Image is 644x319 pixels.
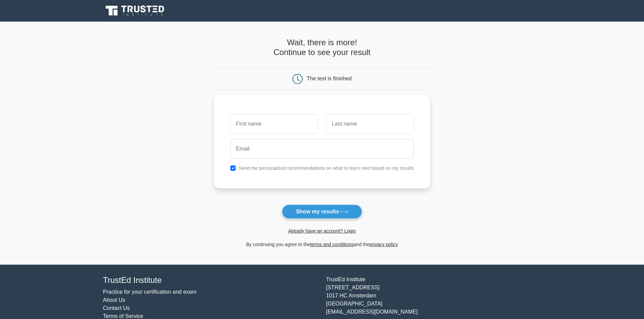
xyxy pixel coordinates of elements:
a: Contact Us [103,305,130,311]
a: privacy policy [369,242,398,247]
a: About Us [103,297,125,303]
h4: Wait, there is more! Continue to see your result [214,38,430,57]
a: Terms of Service [103,313,143,319]
a: terms and conditions [310,242,354,247]
a: Practice for your certification and exam [103,289,197,295]
div: By continuing you agree to the and the [210,240,434,248]
input: Email [230,139,414,159]
input: Last name [326,114,414,134]
div: The test is finished [307,76,352,81]
h4: TrustEd Institute [103,275,318,285]
a: Already have an account? Login [288,228,356,234]
button: Show my results [282,205,362,219]
input: First name [230,114,318,134]
label: Send me personalized recommendations on what to learn next based on my results [239,165,414,171]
